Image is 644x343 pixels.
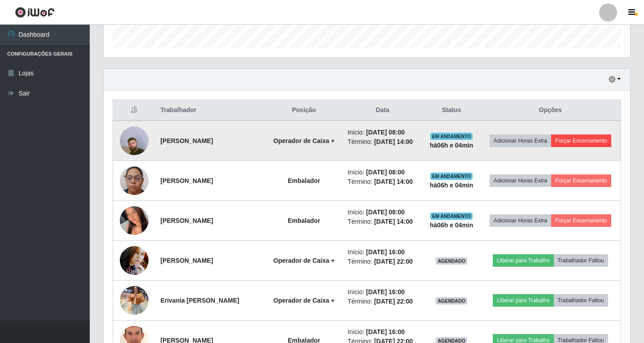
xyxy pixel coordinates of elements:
button: Forçar Encerramento [551,214,611,227]
li: Início: [348,247,418,257]
th: Posição [266,100,342,121]
li: Início: [348,287,418,297]
img: 1758675688456.jpeg [120,166,149,195]
button: Forçar Encerramento [551,174,611,187]
button: Trabalhador Faltou [554,294,608,307]
img: 1756498366711.jpeg [120,115,149,166]
li: Início: [348,168,418,177]
li: Término: [348,137,418,147]
button: Adicionar Horas Extra [490,174,551,187]
span: EM ANDAMENTO [430,213,473,220]
strong: Erivania [PERSON_NAME] [160,297,239,304]
button: Liberar para Trabalho [493,294,553,307]
time: [DATE] 16:00 [366,328,405,335]
th: Opções [480,100,621,121]
th: Data [342,100,423,121]
strong: [PERSON_NAME] [160,137,213,144]
time: [DATE] 22:00 [374,258,413,265]
strong: Embalador [288,177,320,184]
span: EM ANDAMENTO [430,173,473,180]
time: [DATE] 22:00 [374,298,413,305]
strong: [PERSON_NAME] [160,257,213,264]
strong: há 06 h e 04 min [430,142,473,149]
li: Término: [348,297,418,306]
li: Início: [348,327,418,337]
th: Trabalhador [155,100,266,121]
img: 1632155042572.jpeg [120,241,149,279]
time: [DATE] 08:00 [366,169,405,176]
li: Término: [348,257,418,266]
strong: há 06 h e 04 min [430,221,473,229]
span: AGENDADO [436,297,467,304]
img: 1756522276580.jpeg [120,281,149,319]
span: EM ANDAMENTO [430,133,473,140]
img: 1756303335716.jpeg [120,189,149,253]
button: Forçar Encerramento [551,135,611,147]
time: [DATE] 08:00 [366,208,405,216]
button: Adicionar Horas Extra [490,135,551,147]
strong: [PERSON_NAME] [160,177,213,184]
strong: [PERSON_NAME] [160,217,213,224]
li: Término: [348,177,418,187]
li: Início: [348,128,418,137]
time: [DATE] 16:00 [366,288,405,295]
strong: Operador de Caixa + [273,257,335,264]
li: Início: [348,208,418,217]
time: [DATE] 14:00 [374,138,413,145]
button: Adicionar Horas Extra [490,214,551,227]
strong: Operador de Caixa + [273,137,335,144]
th: Status [423,100,480,121]
button: Liberar para Trabalho [493,254,553,267]
time: [DATE] 16:00 [366,248,405,256]
strong: há 06 h e 04 min [430,182,473,189]
li: Término: [348,217,418,226]
span: AGENDADO [436,257,467,265]
strong: Embalador [288,217,320,224]
img: CoreUI Logo [15,7,55,18]
time: [DATE] 08:00 [366,129,405,136]
time: [DATE] 14:00 [374,178,413,185]
strong: Operador de Caixa + [273,297,335,304]
time: [DATE] 14:00 [374,218,413,225]
button: Trabalhador Faltou [554,254,608,267]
